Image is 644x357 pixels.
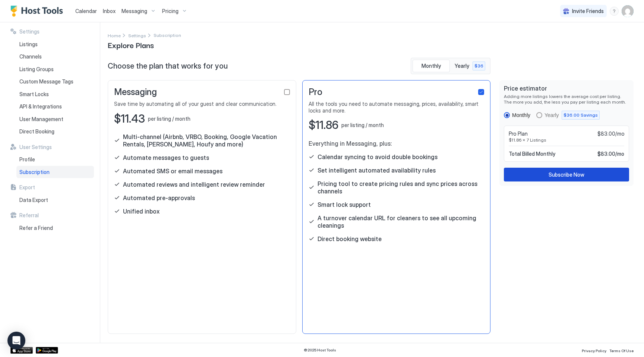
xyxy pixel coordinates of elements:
span: Pricing [162,8,179,15]
span: Direct booking website [318,235,382,243]
span: Choose the plan that works for you [108,61,228,71]
a: Custom Message Tags [16,75,94,88]
div: checkbox [478,89,484,95]
span: © 2025 Host Tools [304,348,336,353]
span: Smart lock support [318,201,371,208]
span: Direct Booking [19,128,54,135]
a: Refer a Friend [16,222,94,234]
span: Custom Message Tags [19,78,73,85]
span: Calendar [75,8,97,14]
span: Automated reviews and intelligent review reminder [123,181,265,188]
span: User Management [19,116,63,123]
a: Smart Locks [16,88,94,101]
a: Privacy Policy [582,346,606,354]
div: Breadcrumb [128,31,146,39]
span: Settings [128,33,146,38]
span: Monthly [422,63,441,69]
span: $36 [474,63,483,69]
div: Subscribe Now [549,171,584,178]
span: Data Export [19,197,48,203]
div: menu [610,7,619,16]
span: Inbox [103,8,116,14]
a: Direct Booking [16,125,94,138]
span: $11.43 [114,112,145,126]
span: Total Billed Monthly [509,151,555,157]
span: Terms Of Use [609,348,634,353]
div: Yearly [544,112,559,118]
a: API & Integrations [16,100,94,113]
a: Settings [128,31,146,39]
span: Invite Friends [572,8,604,15]
span: A turnover calendar URL for cleaners to see all upcoming cleanings [318,214,484,229]
div: Breadcrumb [108,31,121,39]
a: Data Export [16,194,94,206]
span: API & Integrations [19,103,62,110]
a: Profile [16,153,94,166]
span: Automate messages to guests [123,154,209,161]
div: RadioGroup [504,111,629,120]
a: App Store [10,347,33,354]
span: Explore Plans [108,39,154,50]
div: checkbox [284,89,290,95]
a: Listings [16,38,94,51]
div: yearly [536,111,600,120]
div: Open Intercom Messenger [7,332,25,350]
span: Pricing tool to create pricing rules and sync prices across channels [318,180,484,195]
div: tab-group [411,58,490,74]
a: Host Tools Logo [10,6,66,17]
div: monthly [504,112,530,118]
span: Set intelligent automated availability rules [318,167,436,174]
span: Everything in Messaging, plus: [309,140,484,147]
button: Monthly [413,60,450,72]
span: Channels [19,53,42,60]
div: Monthly [512,112,530,118]
a: Listing Groups [16,63,94,76]
span: per listing / month [341,122,384,129]
span: Breadcrumb [154,32,181,38]
span: Listing Groups [19,66,54,73]
span: Listings [19,41,38,48]
span: Pro [309,86,322,98]
div: User profile [622,5,634,17]
span: User Settings [19,144,52,151]
span: Pro Plan [509,130,528,137]
span: $36.00 Savings [563,112,598,119]
a: Channels [16,50,94,63]
a: Subscription [16,166,94,178]
span: Refer a Friend [19,225,53,231]
a: Google Play Store [36,347,58,354]
span: Price estimator [504,85,629,92]
span: $83.00 / mo [597,151,624,157]
span: Multi-channel (Airbnb, VRBO, Booking, Google Vacation Rentals, [PERSON_NAME], Houfy and more) [123,133,290,148]
span: Messaging [114,86,157,98]
span: Adding more listings lowers the average cost per listing. The more you add, the less you pay per ... [504,94,629,105]
span: Messaging [121,8,147,15]
span: Subscription [19,169,50,176]
button: Subscribe Now [504,168,629,181]
span: Home [108,33,121,38]
span: Unified inbox [123,208,160,215]
span: $83.00/mo [597,130,624,137]
span: Smart Locks [19,91,49,98]
a: Inbox [103,7,116,15]
span: Save time by automating all of your guest and clear communication. [114,101,290,107]
span: Automated SMS or email messages [123,167,222,175]
a: Home [108,31,121,39]
a: Terms Of Use [609,346,634,354]
button: Yearly $36 [451,60,489,72]
span: Privacy Policy [582,348,606,353]
span: Settings [19,28,40,35]
span: Yearly [455,63,470,69]
span: All the tools you need to automate messaging, prices, availability, smart locks and more. [309,101,484,114]
a: Calendar [75,7,97,15]
span: $11.86 [309,118,338,132]
span: Referral [19,212,39,219]
span: Automated pre-approvals [123,194,195,202]
a: User Management [16,113,94,126]
span: Profile [19,156,35,163]
span: $11.86 x 7 Listings [509,137,624,143]
span: Calendar syncing to avoid double bookings [318,153,438,161]
span: Export [19,184,35,191]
